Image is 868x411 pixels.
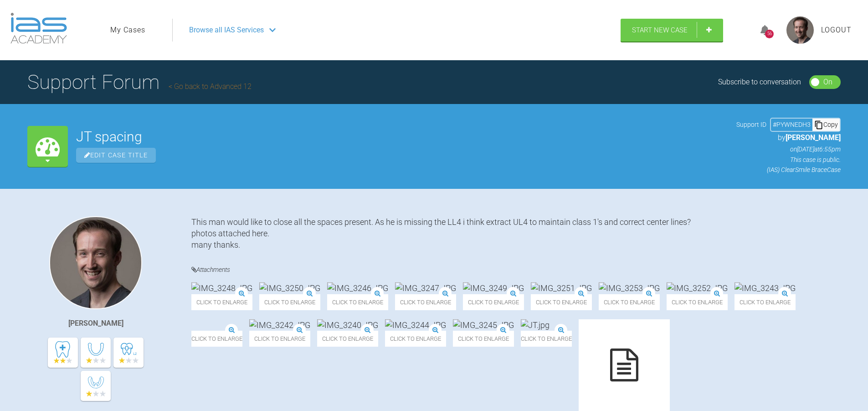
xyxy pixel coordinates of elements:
[531,294,592,310] span: Click to enlarge
[463,294,524,310] span: Click to enlarge
[531,282,592,294] img: IMG_3251.JPG
[327,319,388,331] img: IMG_3240.JPG
[599,294,660,310] span: Click to enlarge
[395,282,456,294] img: IMG_3247.JPG
[821,24,852,36] a: Logout
[823,76,832,88] div: On
[10,13,67,44] img: logo-light.3e3ef733.png
[259,294,320,310] span: Click to enlarge
[771,120,812,130] div: # PYWNEDH3
[189,24,264,36] span: Browse all IAS Services
[667,282,728,294] img: IMG_3252.JPG
[259,331,320,347] span: Click to enlarge
[395,331,456,347] span: Click to enlarge
[49,216,142,309] img: James Crouch Baker
[76,148,156,163] span: Edit Case Title
[191,331,252,347] span: Click to enlarge
[736,120,766,130] span: Support ID
[191,216,841,251] div: This man would like to close all the spaces present. As he is missing the LL4 i think extract UL4...
[621,19,723,42] a: Start New Case
[76,130,728,144] h2: JT spacing
[395,294,456,310] span: Click to enlarge
[327,282,388,294] img: IMG_3246.JPG
[734,294,796,310] span: Click to enlarge
[599,282,660,294] img: IMG_3253.JPG
[68,317,123,329] div: [PERSON_NAME]
[736,132,841,144] p: by
[463,331,524,347] span: Click to enlarge
[531,331,582,347] span: Click to enlarge
[27,66,252,98] h1: Support Forum
[736,144,841,154] p: on [DATE] at 6:55pm
[736,165,841,175] p: (IAS) ClearSmile Brace Case
[786,16,814,44] img: profile.png
[191,282,252,294] img: IMG_3248.JPG
[259,282,320,294] img: IMG_3250.JPG
[632,26,688,34] span: Start New Case
[191,264,841,276] h4: Attachments
[169,82,252,91] a: Go back to Advanced 12
[667,294,728,310] span: Click to enlarge
[765,30,774,38] div: 56
[531,319,560,331] img: JT.jpg
[463,282,524,294] img: IMG_3249.JPG
[786,133,841,142] span: [PERSON_NAME]
[327,294,388,310] span: Click to enlarge
[812,119,840,130] div: Copy
[191,319,252,331] img: IMG_3241.JPG
[259,319,320,331] img: IMG_3242.JPG
[327,331,388,347] span: Click to enlarge
[395,319,456,331] img: IMG_3244.JPG
[734,282,796,294] img: IMG_3243.JPG
[736,155,841,165] p: This case is public.
[463,319,524,331] img: IMG_3245.JPG
[191,294,252,310] span: Click to enlarge
[110,24,145,36] a: My Cases
[718,76,801,88] div: Subscribe to conversation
